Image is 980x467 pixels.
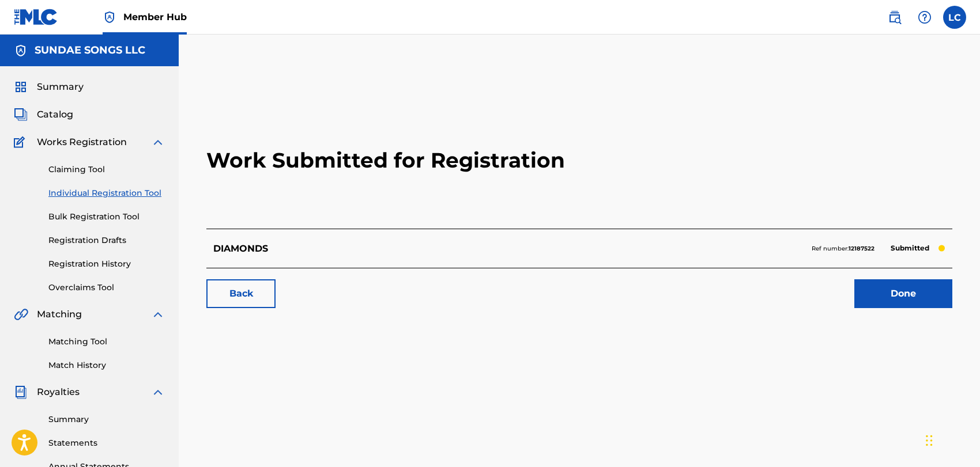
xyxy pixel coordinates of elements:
[14,135,29,149] img: Works Registration
[151,385,165,399] img: expand
[48,413,165,426] a: Summary
[854,279,952,308] a: Done
[213,242,268,256] p: DIAMONDS
[48,187,165,199] a: Individual Registration Tool
[14,9,58,25] img: MLC Logo
[37,80,84,94] span: Summary
[918,10,932,24] img: help
[48,164,165,176] a: Claiming Tool
[14,307,28,321] img: Matching
[206,279,276,308] a: Back
[14,385,28,399] img: Royalties
[48,359,165,371] a: Match History
[48,336,165,348] a: Matching Tool
[37,307,82,321] span: Matching
[151,135,165,149] img: expand
[922,412,980,467] iframe: Chat Widget
[35,44,145,57] h5: SUNDAE SONGS LLC
[943,6,966,29] div: User Menu
[48,282,165,294] a: Overclaims Tool
[103,10,116,24] img: Top Rightsholder
[37,385,80,399] span: Royalties
[37,108,73,122] span: Catalog
[926,423,933,458] div: Drag
[812,244,875,254] p: Ref number:
[14,108,73,122] a: CatalogCatalog
[14,80,28,94] img: Summary
[849,245,875,252] strong: 12187522
[888,10,902,24] img: search
[48,234,165,246] a: Registration Drafts
[48,258,165,270] a: Registration History
[37,135,127,149] span: Works Registration
[948,299,980,392] iframe: Resource Center
[48,437,165,449] a: Statements
[14,108,28,122] img: Catalog
[913,6,936,29] div: Help
[883,6,906,29] a: Public Search
[123,10,187,24] span: Member Hub
[885,240,935,256] p: Submitted
[151,307,165,321] img: expand
[14,80,84,94] a: SummarySummary
[48,211,165,223] a: Bulk Registration Tool
[14,44,28,58] img: Accounts
[206,92,952,229] h2: Work Submitted for Registration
